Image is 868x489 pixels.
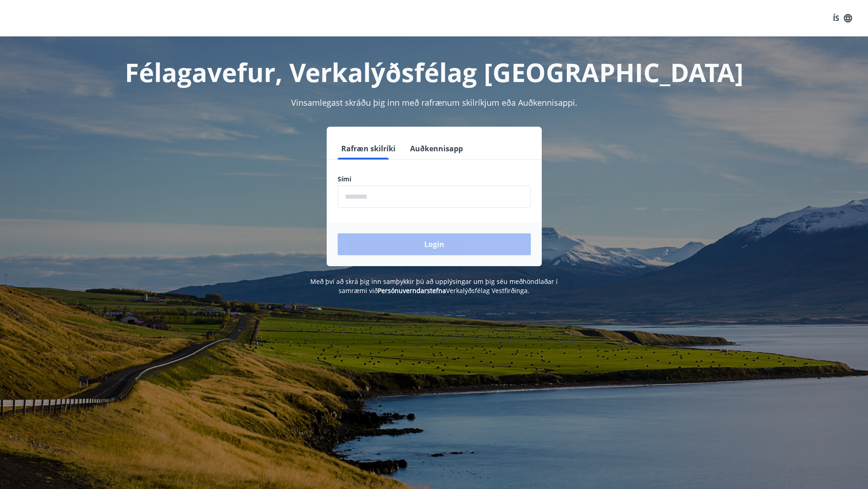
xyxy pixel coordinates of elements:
[291,97,577,108] span: Vinsamlegast skráðu þig inn með rafrænum skilríkjum eða Auðkennisappi.
[338,138,399,160] button: Rafræn skilríki
[117,55,751,89] h1: Félagavefur, Verkalýðsfélag [GEOGRAPHIC_DATA]
[378,286,446,295] a: Persónuverndarstefna
[828,10,857,26] button: ÍS
[406,138,467,160] button: Auðkennisapp
[338,175,531,184] label: Sími
[310,277,558,295] span: Með því að skrá þig inn samþykkir þú að upplýsingar um þig séu meðhöndlaðar í samræmi við Verkalý...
